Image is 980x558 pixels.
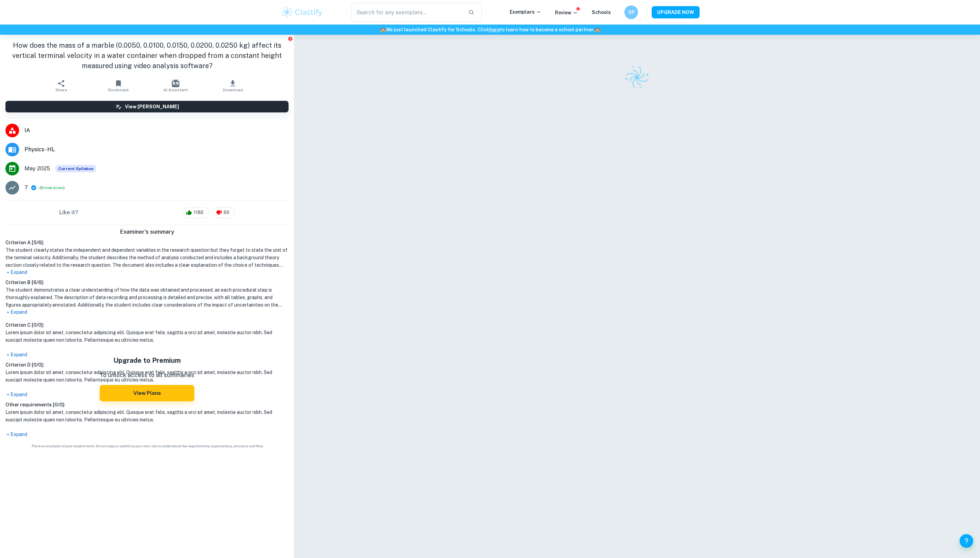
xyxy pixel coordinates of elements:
[204,76,261,95] button: Download
[3,444,291,449] span: This is an example of past student work. Do not copy or submit as your own. Use to understand the...
[5,101,289,112] button: View [PERSON_NAME]
[90,76,147,95] button: Bookmark
[108,88,129,92] span: Bookmark
[627,9,635,16] h6: SP
[510,8,541,16] p: Exemplars
[3,228,291,236] h6: Examiner's summary
[100,371,194,380] p: To unlock access to all summaries
[960,534,973,548] button: Help and Feedback
[5,279,289,286] h6: Criterion B [ 6 / 6 ]:
[288,36,293,41] button: Report issue
[147,76,204,95] button: AI Assistant
[100,385,194,401] button: View Plans
[39,185,65,191] span: ( )
[55,165,96,172] div: This exemplar is based on the current syllabus. Feel free to refer to it for inspiration/ideas wh...
[592,10,611,15] a: Schools
[41,185,63,191] button: Breakdown
[380,27,386,32] span: 🏫
[5,40,289,71] h1: How does the mass of a marble (0.0050, 0.0100, 0.0150, 0.0200, 0.0250 kg) affect its vertical ter...
[33,76,90,95] button: Share
[5,269,289,276] p: Expand
[594,27,600,32] span: 🏫
[5,309,289,316] p: Expand
[183,207,209,218] div: 1182
[280,5,324,19] img: Clastify logo
[163,88,188,92] span: AI Assistant
[5,246,289,269] h1: The student clearly states the independent and dependent variables in the research question but t...
[624,5,638,19] button: SP
[55,88,67,92] span: Share
[24,165,50,173] span: May 2025
[100,355,194,366] h5: Upgrade to Premium
[652,6,700,18] button: UPGRADE NOW
[1,26,979,33] h6: We just launched Clastify for Schools. Click to learn how to become a school partner.
[24,184,28,192] p: 7
[555,9,578,16] p: Review
[55,165,96,172] span: Current Syllabus
[223,88,243,92] span: Download
[59,208,78,217] h6: Like it?
[5,239,289,246] h6: Criterion A [ 5 / 6 ]:
[213,207,235,218] div: 60
[172,80,179,87] img: AI Assistant
[220,209,233,216] span: 60
[24,126,289,135] span: IA
[352,3,463,22] input: Search for any exemplars...
[489,27,500,32] a: here
[190,209,207,216] span: 1182
[24,145,289,154] span: Physics - HL
[125,103,179,110] h6: View [PERSON_NAME]
[621,61,653,93] img: Clastify logo
[5,286,289,309] h1: The student demonstrates a clear understanding of how the data was obtained and processed, as eac...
